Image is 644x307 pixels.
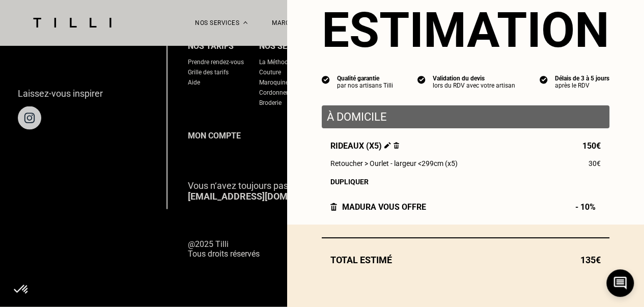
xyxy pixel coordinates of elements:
div: par nos artisans Tilli [337,82,393,89]
span: 30€ [589,159,601,168]
div: Total estimé [322,255,609,265]
img: icon list info [540,75,548,84]
div: Validation du devis [433,75,515,82]
img: Éditer [384,142,391,149]
img: icon list info [322,75,330,84]
span: - 10% [575,202,601,212]
div: Madura vous offre [330,202,426,212]
div: lors du RDV avec votre artisan [433,82,515,89]
p: À domicile [327,110,604,123]
img: icon list info [417,75,426,84]
section: Estimation [322,2,609,59]
div: Délais de 3 à 5 jours [555,75,609,82]
span: 135€ [580,255,601,265]
div: Dupliquer [330,178,601,186]
img: Supprimer [394,142,399,149]
span: Rideaux (x5) [330,141,399,151]
span: 150€ [582,141,601,151]
div: après le RDV [555,82,609,89]
div: Qualité garantie [337,75,393,82]
span: Retoucher > Ourlet - largeur <299cm (x5) [330,159,458,168]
